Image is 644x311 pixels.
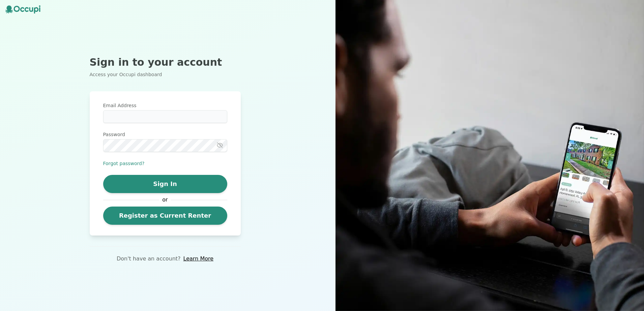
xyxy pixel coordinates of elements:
[117,255,181,263] p: Don't have an account?
[159,196,171,204] span: or
[103,102,227,109] label: Email Address
[183,255,213,263] a: Learn More
[103,207,227,225] a: Register as Current Renter
[103,175,227,193] button: Sign In
[90,56,241,68] h2: Sign in to your account
[90,71,241,78] p: Access your Occupi dashboard
[103,131,227,138] label: Password
[103,160,145,167] button: Forgot password?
